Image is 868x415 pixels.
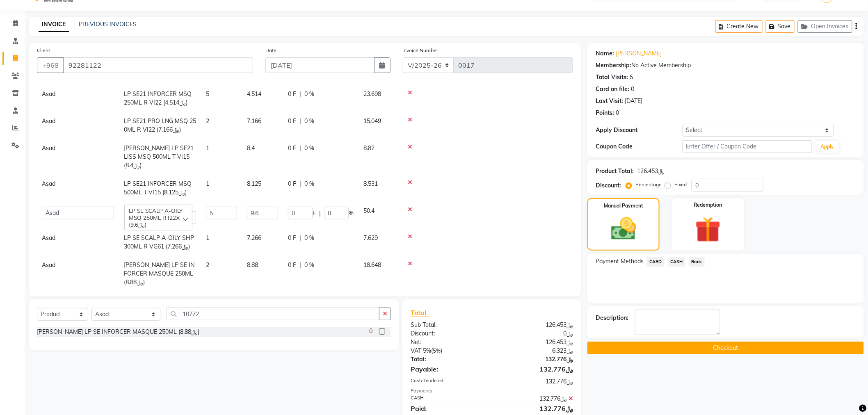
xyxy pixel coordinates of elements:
[404,355,492,364] div: Total:
[616,109,619,117] div: 0
[587,342,864,354] button: Checkout
[124,234,194,250] span: LP SE SCALP A-OILY SHP 300ML R VG61 (﷼7.266)
[815,141,839,153] button: Apply
[124,90,192,106] span: LP SE21 INFORCER MSQ 250ML R VI22 (﷼4.514)
[674,181,687,188] label: Fixed
[206,144,209,152] span: 1
[79,21,137,28] a: PREVIOUS INVOICES
[694,201,722,209] label: Redemption
[492,377,579,386] div: ﷼132.776
[288,117,296,125] span: 0 F
[637,167,665,176] div: ﷼126.453
[129,207,183,228] span: LP SE SCALP A-OILY MSQ 250ML R I22 (﷼9.6)
[304,261,314,269] span: 0 %
[42,144,55,152] span: Asad
[247,144,255,152] span: 8.4
[299,234,301,242] span: |
[766,20,795,33] button: Save
[411,388,573,394] div: Payments
[404,377,492,386] div: Cash Tendered:
[492,321,579,329] div: ﷼126.453
[124,117,196,133] span: LP SE21 PRO LNG MSQ 250ML R VI22 (﷼7.166)
[349,209,354,218] span: %
[288,261,296,269] span: 0 F
[404,329,492,338] div: Discount:
[363,234,378,242] span: 7.629
[404,347,492,355] div: ( )
[492,404,579,413] div: ﷼132.776
[683,140,813,153] input: Enter Offer / Coupon Code
[492,329,579,338] div: ﷼0
[288,234,296,242] span: 0 F
[42,117,55,125] span: Asad
[288,144,296,153] span: 0 F
[687,214,729,246] img: _gift.svg
[299,117,301,125] span: |
[715,20,763,33] button: Create New
[411,347,431,354] span: VAT 5%
[288,90,296,98] span: 0 F
[206,180,209,187] span: 1
[304,117,314,125] span: 0 %
[37,47,50,54] label: Client
[206,261,209,269] span: 2
[42,261,55,269] span: Asad
[616,49,662,58] a: [PERSON_NAME]
[304,180,314,188] span: 0 %
[124,180,192,196] span: LP SE21 INFORCER MSQ 500ML T VI15 (﷼8.125)
[596,167,634,176] div: Product Total:
[596,314,628,322] div: Description:
[404,394,492,403] div: CASH
[596,257,644,266] span: Payment Methods
[433,347,441,354] span: 5%
[124,261,194,286] span: [PERSON_NAME] LP SE INFORCER MASQUE 250ML (﷼8.88)
[596,85,629,93] div: Card on file:
[363,144,375,152] span: 8.82
[42,234,55,242] span: Asad
[631,85,634,93] div: 0
[42,180,55,187] span: Asad
[288,180,296,188] span: 0 F
[689,257,705,267] span: Bank
[363,180,378,187] span: 8.531
[363,90,381,98] span: 23.698
[206,234,209,242] span: 1
[369,327,372,335] span: 0
[247,180,261,187] span: 8.125
[37,57,64,73] button: +968
[596,142,682,151] div: Coupon Code
[404,321,492,329] div: Sub Total:
[404,404,492,413] div: Paid:
[625,97,642,105] div: [DATE]
[596,73,628,82] div: Total Visits:
[596,109,614,117] div: Points:
[304,234,314,242] span: 0 %
[404,364,492,374] div: Payable:
[247,261,258,269] span: 8.88
[596,97,623,105] div: Last Visit:
[404,338,492,347] div: Net:
[492,355,579,364] div: ﷼132.776
[247,90,261,98] span: 4.514
[167,308,379,320] input: Search or Scan
[603,214,644,243] img: _cash.svg
[63,57,253,73] input: Search by Name/Mobile/Email/Code
[247,117,261,125] span: 7.166
[299,261,301,269] span: |
[319,209,321,218] span: |
[37,328,199,336] div: [PERSON_NAME] LP SE INFORCER MASQUE 250ML (﷼8.88)
[39,17,69,32] a: INVOICE
[403,47,439,54] label: Invoice Number
[299,180,301,188] span: |
[304,144,314,153] span: 0 %
[798,20,852,33] button: Open Invoices
[42,90,55,98] span: Asad
[411,308,429,317] span: Total
[492,338,579,347] div: ﷼126.453
[647,257,665,267] span: CARD
[304,90,314,98] span: 0 %
[492,394,579,403] div: ﷼132.776
[596,49,614,58] div: Name:
[299,144,301,153] span: |
[492,347,579,355] div: ﷼6.323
